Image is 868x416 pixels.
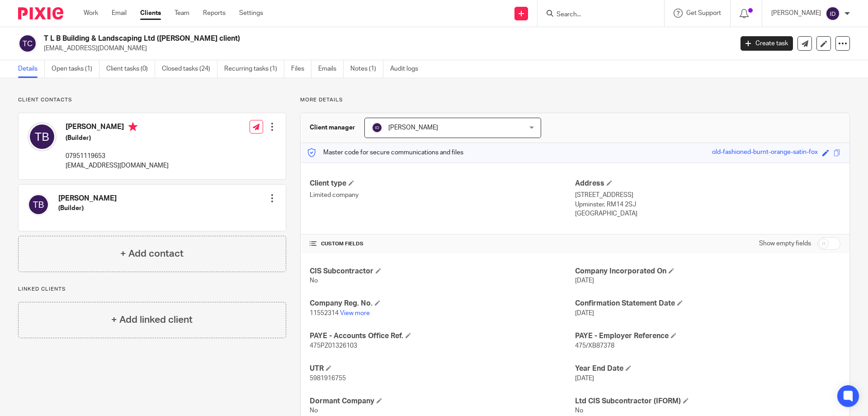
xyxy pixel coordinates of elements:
span: [DATE] [575,310,594,316]
h4: PAYE - Accounts Office Ref. [310,331,575,341]
h4: UTR [310,364,575,373]
p: [GEOGRAPHIC_DATA] [575,209,840,218]
h4: [PERSON_NAME] [58,194,117,203]
p: Linked clients [18,286,286,293]
input: Search [556,11,637,19]
p: [EMAIL_ADDRESS][DOMAIN_NAME] [66,161,169,170]
img: svg%3E [18,34,37,53]
a: Open tasks (1) [52,60,99,78]
a: View more [340,310,370,316]
a: Recurring tasks (1) [224,60,284,78]
a: Clients [140,9,161,18]
p: Master code for secure communications and files [307,148,463,157]
a: Files [291,60,311,78]
img: Pixie [18,7,63,19]
p: [EMAIL_ADDRESS][DOMAIN_NAME] [44,44,727,53]
h4: Address [575,179,840,188]
p: [PERSON_NAME] [771,9,821,18]
img: svg%3E [826,6,840,21]
span: 475/XB87378 [575,343,614,349]
a: Team [175,9,189,18]
h4: Year End Date [575,364,840,373]
img: svg%3E [28,122,57,151]
h4: + Add contact [120,247,184,261]
span: No [310,277,318,284]
h5: (Builder) [58,204,117,213]
div: old-fashioned-burnt-orange-satin-fox [712,148,818,158]
p: Upminster, RM14 2SJ [575,200,840,209]
h4: [PERSON_NAME] [66,122,169,134]
span: 11552314 [310,310,339,316]
span: No [310,407,318,414]
a: Emails [318,60,344,78]
a: Reports [203,9,226,18]
p: Limited company [310,191,575,200]
a: Settings [239,9,263,18]
h4: Client type [310,179,575,188]
img: svg%3E [28,194,49,215]
p: 07951119653 [66,152,169,161]
a: Closed tasks (24) [162,60,217,78]
a: Notes (1) [350,60,383,78]
span: [DATE] [575,277,594,284]
h5: (Builder) [66,134,169,143]
p: [STREET_ADDRESS] [575,191,840,200]
h4: + Add linked client [111,313,193,327]
i: Primary [128,122,137,131]
span: 5981916755 [310,375,346,382]
img: svg%3E [372,122,382,133]
h3: Client manager [310,123,355,132]
h2: T L B Building & Landscaping Ltd ([PERSON_NAME] client) [44,34,590,43]
p: More details [300,96,850,104]
a: Audit logs [390,60,425,78]
p: Client contacts [18,96,286,104]
h4: Ltd CIS Subcontractor (IFORM) [575,397,840,406]
a: Create task [741,36,793,51]
h4: CUSTOM FIELDS [310,240,575,248]
h4: Dormant Company [310,397,575,406]
a: Details [18,60,45,78]
a: Work [84,9,98,18]
h4: Confirmation Statement Date [575,299,840,308]
span: [DATE] [575,375,594,382]
span: [PERSON_NAME] [388,124,438,131]
span: No [575,407,583,414]
span: Get Support [686,10,721,16]
span: 475PZ01326103 [310,343,357,349]
h4: Company Incorporated On [575,267,840,276]
h4: Company Reg. No. [310,299,575,308]
a: Client tasks (0) [106,60,155,78]
a: Email [112,9,127,18]
label: Show empty fields [759,239,811,248]
h4: PAYE - Employer Reference [575,331,840,341]
h4: CIS Subcontractor [310,267,575,276]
